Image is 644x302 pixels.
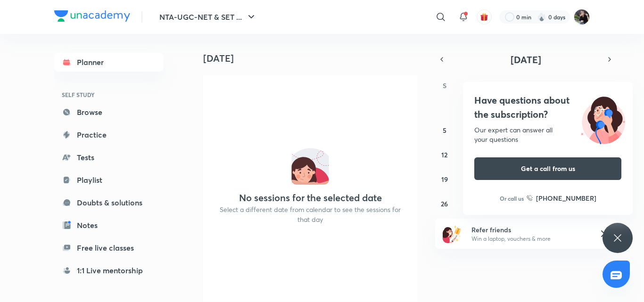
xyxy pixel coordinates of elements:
img: streak [537,12,546,22]
button: October 12, 2025 [437,147,452,162]
abbr: Monday [469,81,475,90]
abbr: Friday [578,81,582,90]
img: Company Logo [54,10,130,22]
a: 1:1 Live mentorship [54,261,164,280]
abbr: October 26, 2025 [441,199,448,208]
div: Our expert can answer all your questions [474,125,621,144]
button: Get a call from us [474,157,621,180]
a: Playlist [54,171,164,189]
abbr: October 5, 2025 [443,126,446,135]
span: [DATE] [511,53,541,66]
a: Doubts & solutions [54,193,164,212]
img: referral [443,224,462,243]
a: [PHONE_NUMBER] [527,193,596,203]
abbr: Wednesday [523,81,530,90]
button: October 19, 2025 [437,171,452,187]
abbr: Thursday [551,81,554,90]
h6: SELF STUDY [54,87,164,103]
h6: Refer friends [471,225,587,235]
abbr: Sunday [443,81,446,90]
abbr: October 12, 2025 [441,150,447,159]
p: Win a laptop, vouchers & more [471,235,587,243]
abbr: Saturday [605,81,609,90]
button: October 26, 2025 [437,196,452,211]
h4: [DATE] [203,53,425,64]
p: Or call us [500,194,524,203]
abbr: Tuesday [497,81,501,90]
a: Notes [54,216,164,235]
img: prerna kapoor [574,9,590,25]
button: October 5, 2025 [437,122,452,138]
h4: No sessions for the selected date [239,192,382,204]
a: Practice [54,125,164,144]
a: Browse [54,103,164,122]
img: No events [291,147,329,185]
a: Company Logo [54,10,130,24]
img: avatar [480,13,488,21]
button: avatar [477,9,492,24]
a: Tests [54,148,164,167]
button: [DATE] [448,53,603,66]
img: ttu_illustration_new.svg [573,93,633,144]
h4: Have questions about the subscription? [474,93,621,122]
a: Free live classes [54,238,164,257]
p: Select a different date from calendar to see the sessions for that day [215,204,406,224]
a: Planner [54,53,164,72]
abbr: October 19, 2025 [441,175,448,184]
h6: [PHONE_NUMBER] [536,193,596,203]
button: NTA-UGC-NET & SET ... [154,8,263,26]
